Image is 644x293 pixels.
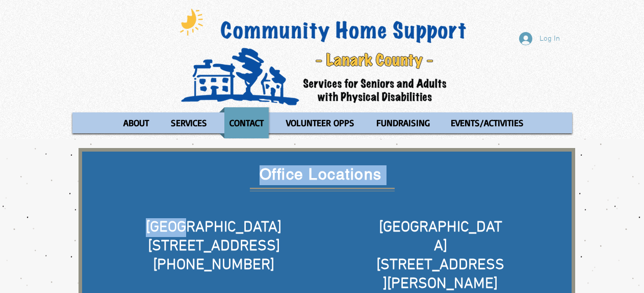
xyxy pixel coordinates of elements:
[512,29,567,48] button: Log In
[276,107,364,138] a: VOLUNTEER OPPS
[113,107,159,138] a: ABOUT
[146,218,281,237] span: [GEOGRAPHIC_DATA]
[367,107,439,138] a: FUNDRAISING
[446,107,528,138] p: EVENTS/ACTIVITIES
[148,237,280,256] span: [STREET_ADDRESS]
[219,107,274,138] a: CONTACT
[260,165,382,183] span: Office Locations
[441,107,533,138] a: EVENTS/ACTIVITIES
[153,256,274,275] span: [PHONE_NUMBER]
[281,107,359,138] p: VOLUNTEER OPPS
[161,107,217,138] a: SERVICES
[166,107,212,138] p: SERVICES
[372,107,434,138] p: FUNDRAISING
[225,107,268,138] p: CONTACT
[379,218,502,256] span: [GEOGRAPHIC_DATA]
[119,107,153,138] p: ABOUT
[72,107,572,138] nav: Site
[536,34,563,44] span: Log In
